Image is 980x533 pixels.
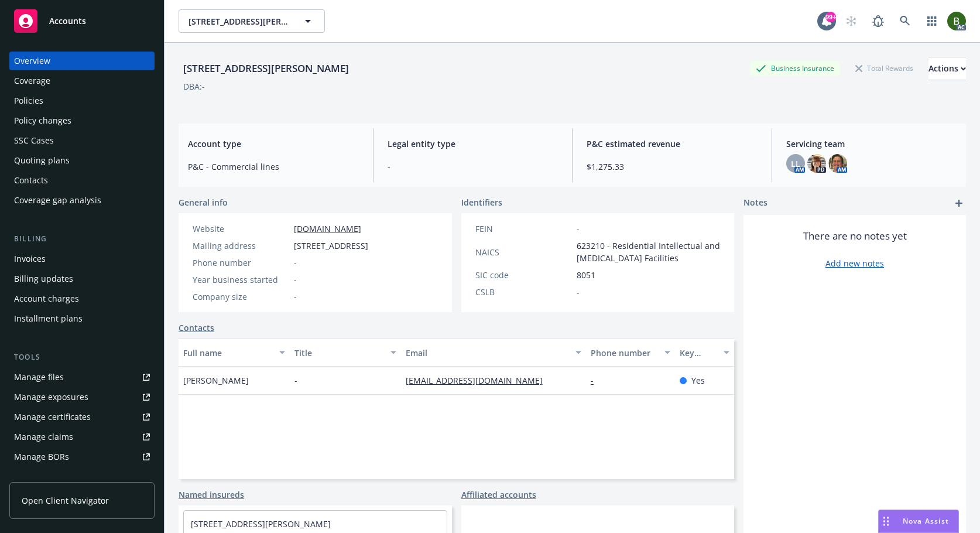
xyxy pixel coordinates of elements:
[9,408,155,426] a: Manage certificates
[9,91,155,110] a: Policies
[294,223,361,234] a: [DOMAIN_NAME]
[866,9,890,33] a: Report a Bug
[587,138,758,150] span: P&C estimated revenue
[9,151,155,170] a: Quoting plans
[290,339,401,367] button: Title
[928,57,966,80] button: Actions
[14,91,43,110] div: Policies
[825,12,836,22] div: 99+
[839,9,863,33] a: Start snowing
[14,171,48,190] div: Contacts
[14,269,73,288] div: Billing updates
[14,309,83,328] div: Installment plans
[14,388,88,406] div: Manage exposures
[14,368,64,387] div: Manage files
[183,347,272,359] div: Full name
[14,408,91,426] div: Manage certificates
[193,274,289,286] div: Year business started
[193,223,289,235] div: Website
[577,240,721,264] span: 623210 - Residential Intellectual and [MEDICAL_DATA] Facilities
[879,510,893,532] div: Drag to move
[294,347,383,359] div: Title
[9,250,155,268] a: Invoices
[9,447,155,466] a: Manage BORs
[406,347,568,359] div: Email
[406,375,552,386] a: [EMAIL_ADDRESS][DOMAIN_NAME]
[803,229,907,243] span: There are no notes yet
[22,494,109,507] span: Open Client Navigator
[294,240,368,252] span: [STREET_ADDRESS]
[9,171,155,190] a: Contacts
[188,160,359,173] span: P&C - Commercial lines
[743,196,767,210] span: Notes
[9,467,155,486] a: Summary of insurance
[928,57,966,80] div: Actions
[9,233,155,245] div: Billing
[191,518,331,529] a: [STREET_ADDRESS][PERSON_NAME]
[9,368,155,387] a: Manage files
[475,246,572,258] div: NAICS
[475,286,572,298] div: CSLB
[591,347,657,359] div: Phone number
[577,286,580,298] span: -
[675,339,734,367] button: Key contact
[952,196,966,210] a: add
[14,52,50,70] div: Overview
[577,223,580,235] span: -
[791,158,800,170] span: LL
[179,488,244,501] a: Named insureds
[9,388,155,406] a: Manage exposures
[9,351,155,363] div: Tools
[401,339,586,367] button: Email
[179,196,228,209] span: General info
[179,339,290,367] button: Full name
[294,274,297,286] span: -
[179,61,354,76] div: [STREET_ADDRESS][PERSON_NAME]
[14,71,50,90] div: Coverage
[183,80,205,93] div: DBA: -
[14,428,73,446] div: Manage claims
[388,138,558,150] span: Legal entity type
[786,138,957,150] span: Servicing team
[9,428,155,446] a: Manage claims
[591,375,603,386] a: -
[14,111,71,130] div: Policy changes
[893,9,917,33] a: Search
[9,289,155,308] a: Account charges
[188,138,359,150] span: Account type
[9,5,155,37] a: Accounts
[920,9,944,33] a: Switch app
[14,289,79,308] div: Account charges
[49,16,86,26] span: Accounts
[183,374,249,387] span: [PERSON_NAME]
[14,151,70,170] div: Quoting plans
[461,488,536,501] a: Affiliated accounts
[849,61,919,76] div: Total Rewards
[475,223,572,235] div: FEIN
[179,9,325,33] button: [STREET_ADDRESS][PERSON_NAME]
[14,191,101,210] div: Coverage gap analysis
[750,61,840,76] div: Business Insurance
[9,71,155,90] a: Coverage
[294,374,297,387] span: -
[14,131,54,150] div: SSC Cases
[9,309,155,328] a: Installment plans
[577,269,595,281] span: 8051
[825,257,884,269] a: Add new notes
[878,510,959,533] button: Nova Assist
[9,52,155,70] a: Overview
[680,347,717,359] div: Key contact
[9,111,155,130] a: Policy changes
[189,15,290,28] span: [STREET_ADDRESS][PERSON_NAME]
[461,196,502,209] span: Identifiers
[903,516,949,526] span: Nova Assist
[193,291,289,303] div: Company size
[9,131,155,150] a: SSC Cases
[294,257,297,269] span: -
[193,240,289,252] div: Mailing address
[294,291,297,303] span: -
[388,160,558,173] span: -
[807,154,826,173] img: photo
[691,374,705,387] span: Yes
